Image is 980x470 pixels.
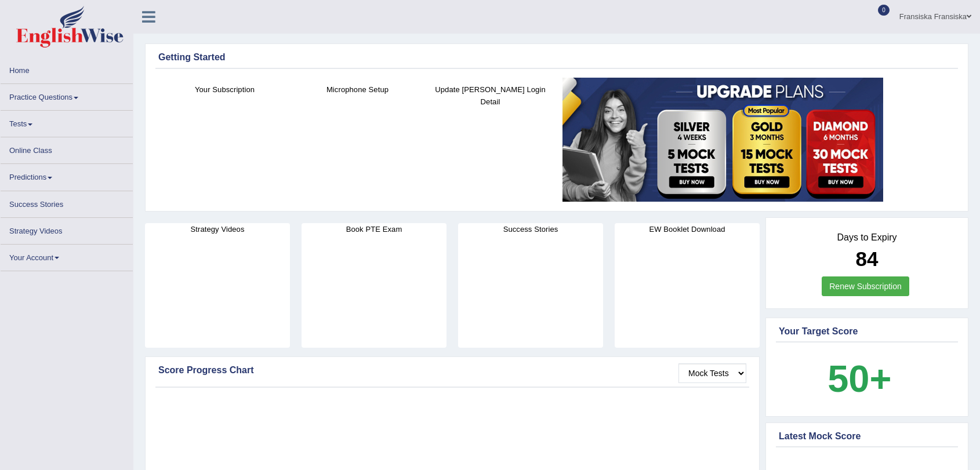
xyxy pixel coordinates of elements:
[1,84,133,107] a: Practice Questions
[779,325,955,338] div: Your Target Score
[430,83,551,108] h4: Update [PERSON_NAME] Login Detail
[878,5,890,16] span: 0
[615,223,760,235] h4: EW Booklet Download
[458,223,603,235] h4: Success Stories
[1,164,133,187] a: Predictions
[856,247,879,270] b: 84
[302,223,447,235] h4: Book PTE Exam
[1,218,133,241] a: Strategy Videos
[827,358,891,400] b: 50+
[164,83,285,96] h4: Your Subscription
[1,111,133,133] a: Tests
[297,83,418,96] h4: Microphone Setup
[1,137,133,160] a: Online Class
[779,232,955,243] h4: Days to Expiry
[822,276,909,296] a: Renew Subscription
[158,50,955,64] div: Getting Started
[779,429,955,443] div: Latest Mock Score
[1,191,133,214] a: Success Stories
[145,223,290,235] h4: Strategy Videos
[562,78,883,202] img: small5.jpg
[158,363,746,377] div: Score Progress Chart
[1,57,133,80] a: Home
[1,245,133,267] a: Your Account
